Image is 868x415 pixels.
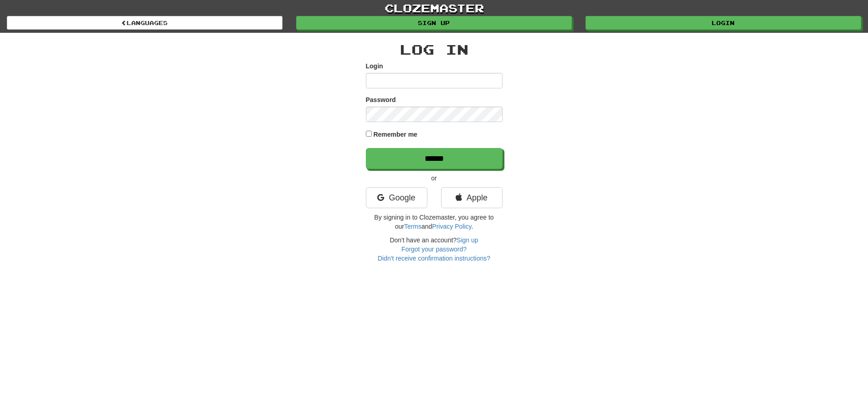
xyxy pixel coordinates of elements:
a: Sign up [296,16,572,30]
p: or [366,174,503,183]
a: Sign up [457,236,478,244]
a: Google [366,187,427,208]
label: Password [366,95,396,104]
a: Languages [7,16,282,30]
h2: Log In [366,42,503,57]
a: Login [586,16,861,30]
label: Remember me [373,130,417,139]
a: Forgot your password? [401,246,467,253]
a: Apple [441,187,503,208]
a: Didn't receive confirmation instructions? [378,255,490,262]
div: Don't have an account? [366,236,503,263]
a: Terms [404,223,421,230]
a: Privacy Policy [432,223,471,230]
label: Login [366,61,383,71]
p: By signing in to Clozemaster, you agree to our and . [366,213,503,231]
